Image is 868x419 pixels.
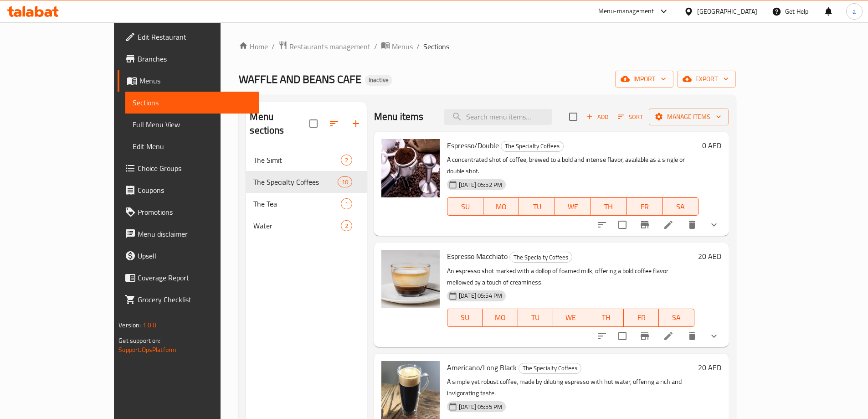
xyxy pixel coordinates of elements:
a: Edit Restaurant [118,26,259,48]
button: TH [588,309,623,327]
span: Full Menu View [133,119,252,130]
button: SA [663,197,699,216]
button: SU [447,309,483,327]
button: show more [703,325,725,347]
span: Coupons [138,185,252,196]
span: TU [522,311,550,324]
a: Menu disclaimer [118,223,259,245]
button: export [677,71,736,88]
button: Add [583,110,612,124]
span: SU [451,200,480,213]
span: The Specialty Coffees [510,252,572,263]
span: Inactive [365,76,392,84]
div: The Specialty Coffees10 [246,171,367,193]
div: The Simit2 [246,149,367,171]
div: Water2 [246,215,367,237]
span: MO [486,311,514,324]
p: A simple yet robust coffee, made by diluting espresso with hot water, offering a rich and invigor... [447,376,694,399]
div: The Tea1 [246,193,367,215]
span: Menus [139,75,252,86]
span: 1 [341,200,352,208]
button: FR [624,309,659,327]
a: Coupons [118,179,259,201]
span: 2 [341,222,352,230]
a: Branches [118,48,259,70]
span: Promotions [138,207,252,217]
span: The Specialty Coffees [253,176,337,187]
a: Edit menu item [663,219,674,230]
button: import [615,71,673,88]
span: WE [557,311,585,324]
span: The Specialty Coffees [519,363,581,373]
span: The Tea [253,198,340,209]
a: Coverage Report [118,267,259,289]
button: MO [483,309,518,327]
span: Sort [618,112,643,122]
span: FR [630,200,659,213]
div: Inactive [365,75,392,86]
div: items [341,198,352,209]
span: Espresso Macchiato [447,249,508,263]
button: sort-choices [591,325,613,347]
h2: Menu items [374,110,424,124]
span: TH [595,200,623,213]
button: Sort [616,110,645,124]
img: Espresso/Double [381,139,440,197]
button: TU [518,309,553,327]
span: 1.0.0 [143,319,157,331]
span: Branches [138,53,252,64]
span: SA [663,311,690,324]
span: Water [253,220,340,231]
span: 10 [338,178,352,186]
span: [DATE] 05:52 PM [455,181,506,189]
span: import [622,73,666,85]
span: Americano/Long Black [447,361,517,374]
span: a [853,6,856,16]
span: Menu disclaimer [138,228,252,239]
div: The Specialty Coffees [509,252,572,263]
nav: Menu sections [246,145,367,240]
a: Promotions [118,201,259,223]
input: search [444,109,552,125]
span: Select section [564,107,583,126]
span: Espresso/Double [447,139,499,152]
li: / [416,41,420,52]
button: SU [447,197,483,216]
span: Menus [392,41,413,52]
span: Coverage Report [138,272,252,283]
a: Full Menu View [125,114,259,135]
button: show more [703,214,725,236]
div: items [338,176,352,187]
button: TH [591,197,627,216]
button: SA [659,309,694,327]
span: Select to update [613,326,632,346]
div: The Specialty Coffees [501,141,564,152]
span: SA [666,200,695,213]
button: delete [681,214,703,236]
div: Menu-management [598,6,654,17]
span: MO [487,200,516,213]
span: Sections [133,97,252,108]
nav: breadcrumb [239,41,735,52]
a: Restaurants management [278,41,370,52]
a: Grocery Checklist [118,289,259,310]
svg: Show Choices [709,331,719,341]
span: WAFFLE AND BEANS CAFE [239,69,361,89]
a: Choice Groups [118,157,259,179]
button: delete [681,325,703,347]
a: Edit menu item [663,331,674,341]
p: A concentrated shot of coffee, brewed to a bold and intense flavor, available as a single or doub... [447,154,699,177]
span: Select to update [613,215,632,234]
span: The Simit [253,155,340,166]
span: Manage items [656,111,721,123]
span: The Specialty Coffees [501,141,563,151]
span: Edit Restaurant [138,31,252,42]
a: Menus [118,70,259,92]
div: The Specialty Coffees [519,363,581,374]
div: [GEOGRAPHIC_DATA] [697,6,757,16]
span: Get support on: [118,335,160,347]
span: Add item [583,110,612,124]
h6: 20 AED [698,361,721,374]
